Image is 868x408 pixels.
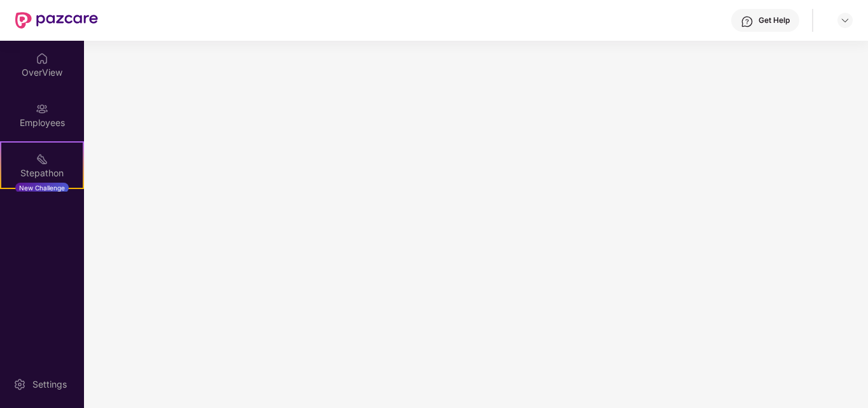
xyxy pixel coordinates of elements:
[36,52,48,65] img: svg+xml;base64,PHN2ZyBpZD0iSG9tZSIgeG1sbnM9Imh0dHA6Ly93d3cudzMub3JnLzIwMDAvc3ZnIiB3aWR0aD0iMjAiIG...
[1,167,83,179] div: Stepathon
[15,183,69,193] div: New Challenge
[13,378,26,391] img: svg+xml;base64,PHN2ZyBpZD0iU2V0dGluZy0yMHgyMCIgeG1sbnM9Imh0dHA6Ly93d3cudzMub3JnLzIwMDAvc3ZnIiB3aW...
[36,153,48,165] img: svg+xml;base64,PHN2ZyB4bWxucz0iaHR0cDovL3d3dy53My5vcmcvMjAwMC9zdmciIHdpZHRoPSIyMSIgaGVpZ2h0PSIyMC...
[840,15,850,25] img: svg+xml;base64,PHN2ZyBpZD0iRHJvcGRvd24tMzJ4MzIiIHhtbG5zPSJodHRwOi8vd3d3LnczLm9yZy8yMDAwL3N2ZyIgd2...
[759,15,790,25] div: Get Help
[29,378,71,391] div: Settings
[741,15,753,28] img: svg+xml;base64,PHN2ZyBpZD0iSGVscC0zMngzMiIgeG1sbnM9Imh0dHA6Ly93d3cudzMub3JnLzIwMDAvc3ZnIiB3aWR0aD...
[36,102,48,115] img: svg+xml;base64,PHN2ZyBpZD0iRW1wbG95ZWVzIiB4bWxucz0iaHR0cDovL3d3dy53My5vcmcvMjAwMC9zdmciIHdpZHRoPS...
[15,12,98,29] img: New Pazcare Logo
